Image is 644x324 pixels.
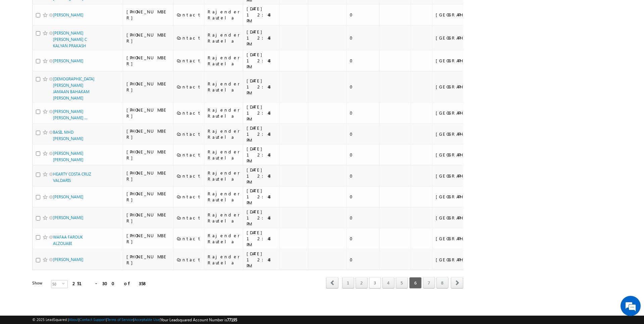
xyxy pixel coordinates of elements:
div: 0 [350,152,376,158]
a: BASIL MHD [PERSON_NAME] [53,130,84,141]
div: [PHONE_NUMBER] [126,9,170,21]
div: [GEOGRAPHIC_DATA] [436,215,485,221]
a: [PERSON_NAME] [53,58,84,63]
div: [PHONE_NUMBER] [126,81,170,93]
div: 0 [350,215,376,221]
a: 4 [382,277,394,288]
span: © 2025 LeadSquared | | | | | [32,317,237,323]
a: [PERSON_NAME] [PERSON_NAME] ... [53,109,88,120]
div: Contact [177,84,201,90]
div: [PHONE_NUMBER] [126,128,170,140]
div: [DATE] 12:48 PM [247,251,276,269]
a: [DEMOGRAPHIC_DATA][PERSON_NAME] JAMAAN BAHAKAM [PERSON_NAME] [53,76,95,101]
div: [DATE] 12:48 PM [247,104,276,122]
a: About [69,317,78,322]
a: [PERSON_NAME] [53,12,84,17]
div: 0 [350,84,376,90]
div: [DATE] 12:48 PM [247,52,276,70]
div: Contact [177,58,201,64]
div: 0 [350,236,376,242]
div: [DATE] 12:48 PM [247,78,276,96]
div: Rajender Rautela [208,254,240,266]
div: [DATE] 12:48 PM [247,6,276,24]
span: 50 [51,280,62,288]
div: Chat with us now [35,35,113,44]
a: 7 [423,277,435,288]
a: 8 [436,277,448,288]
div: Rajender Rautela [208,212,240,224]
div: [GEOGRAPHIC_DATA] [436,152,485,158]
div: [PHONE_NUMBER] [126,149,170,161]
div: [GEOGRAPHIC_DATA] [436,35,485,41]
div: Rajender Rautela [208,107,240,119]
div: Rajender Rautela [208,149,240,161]
div: Minimize live chat window [110,3,126,19]
div: Rajender Rautela [208,81,240,93]
a: Contact Support [79,317,106,322]
a: [PERSON_NAME] [53,257,84,262]
div: Contact [177,152,201,158]
div: [GEOGRAPHIC_DATA] [436,173,485,179]
div: 0 [350,58,376,64]
div: [GEOGRAPHIC_DATA] [436,194,485,200]
div: Show [32,280,46,286]
div: Rajender Rautela [208,128,240,140]
a: next [451,278,463,288]
div: 0 [350,257,376,263]
div: 0 [350,131,376,137]
div: Contact [177,173,201,179]
div: Contact [177,110,201,116]
div: [PHONE_NUMBER] [126,254,170,266]
a: [PERSON_NAME] [PERSON_NAME] [53,151,84,162]
div: Contact [177,12,201,18]
div: [GEOGRAPHIC_DATA] [436,236,485,242]
div: Rajender Rautela [208,170,240,182]
span: 77195 [227,317,237,322]
div: [PHONE_NUMBER] [126,212,170,224]
a: 1 [342,277,354,288]
a: HEARTY COSTA CRUZ VALDARIS [53,172,91,183]
div: [DATE] 12:48 PM [247,209,276,227]
div: [DATE] 12:48 PM [247,230,276,248]
div: 251 - 300 of 358 [72,279,147,287]
div: Contact [177,131,201,137]
div: [GEOGRAPHIC_DATA] [436,58,485,64]
div: 0 [350,173,376,179]
div: 0 [350,194,376,200]
div: 0 [350,35,376,41]
div: [DATE] 12:48 PM [247,146,276,164]
div: 0 [350,110,376,116]
a: [PERSON_NAME] [53,194,84,199]
div: Contact [177,215,201,221]
textarea: Type your message and hit 'Enter' [9,62,122,201]
span: select [62,282,67,285]
div: Contact [177,236,201,242]
div: Contact [177,194,201,200]
div: [DATE] 12:48 PM [247,125,276,143]
a: 3 [369,277,381,288]
div: [PHONE_NUMBER] [126,55,170,67]
div: [GEOGRAPHIC_DATA] [436,12,485,18]
div: [DATE] 12:48 PM [247,167,276,185]
div: [PHONE_NUMBER] [126,233,170,245]
a: prev [326,278,338,288]
div: 0 [350,12,376,18]
div: [GEOGRAPHIC_DATA] [436,84,485,90]
div: [PHONE_NUMBER] [126,32,170,44]
span: Your Leadsquared Account Number is [161,317,237,322]
div: Rajender Rautela [208,191,240,203]
div: [GEOGRAPHIC_DATA] [436,110,485,116]
div: Rajender Rautela [208,233,240,245]
a: WAFAA FAROUK ALZOUABI [53,235,83,246]
div: Rajender Rautela [208,55,240,67]
a: [PERSON_NAME] [53,215,84,220]
a: 2 [356,277,368,288]
span: 6 [409,277,422,288]
a: Terms of Service [107,317,133,322]
div: [GEOGRAPHIC_DATA] [436,257,485,263]
div: Contact [177,257,201,263]
div: [PHONE_NUMBER] [126,170,170,182]
div: [DATE] 12:48 PM [247,29,276,47]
